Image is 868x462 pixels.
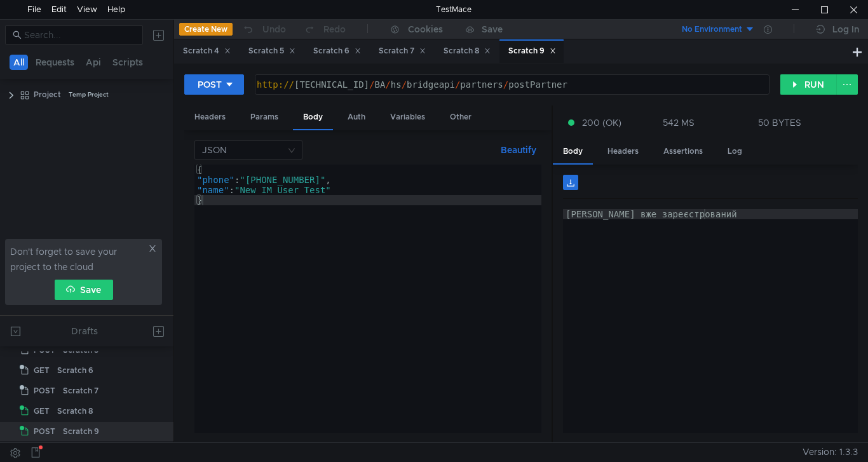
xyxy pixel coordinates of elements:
[240,105,288,129] div: Params
[233,20,295,39] button: Undo
[667,19,755,39] button: No Environment
[34,381,55,400] span: POST
[313,44,361,58] div: Scratch 6
[663,117,695,128] div: 542 MS
[496,142,541,158] button: Beautify
[508,44,556,58] div: Scratch 9
[183,44,231,58] div: Scratch 4
[682,24,742,36] div: No Environment
[57,361,93,380] div: Scratch 6
[32,55,78,70] button: Requests
[63,381,98,400] div: Scratch 7
[184,74,244,95] button: POST
[69,85,109,104] div: Temp Project
[55,280,113,300] button: Save
[82,55,105,70] button: Api
[262,22,286,37] div: Undo
[109,55,147,70] button: Scripts
[379,44,426,58] div: Scratch 7
[337,105,376,129] div: Auth
[758,117,801,128] div: 50 BYTES
[57,402,93,421] div: Scratch 8
[380,105,435,129] div: Variables
[482,25,503,34] div: Save
[71,323,98,339] div: Drafts
[10,244,146,275] span: Don't forget to save your project to the cloud
[34,85,61,104] div: Project
[248,44,295,58] div: Scratch 5
[803,443,858,461] span: Version: 1.3.3
[293,105,333,130] div: Body
[198,78,222,92] div: POST
[323,22,346,37] div: Redo
[24,28,135,42] input: Search...
[408,22,443,37] div: Cookies
[582,116,621,130] span: 200 (OK)
[780,74,837,95] button: RUN
[653,140,713,163] div: Assertions
[34,402,50,421] span: GET
[553,140,593,165] div: Body
[440,105,482,129] div: Other
[179,23,233,36] button: Create New
[184,105,236,129] div: Headers
[34,361,50,380] span: GET
[597,140,649,163] div: Headers
[717,140,752,163] div: Log
[63,422,99,441] div: Scratch 9
[832,22,859,37] div: Log In
[444,44,491,58] div: Scratch 8
[295,20,355,39] button: Redo
[10,55,28,70] button: All
[34,422,55,441] span: POST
